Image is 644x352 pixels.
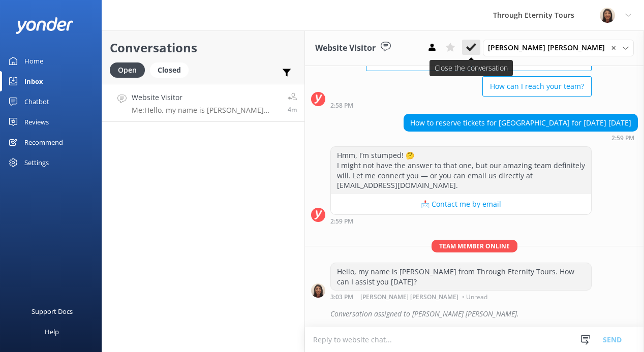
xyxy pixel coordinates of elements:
h3: Website Visitor [315,42,376,55]
h2: Conversations [110,38,297,57]
div: Assign User [483,40,634,56]
span: • Unread [462,294,487,300]
span: [PERSON_NAME] [PERSON_NAME] [360,294,458,300]
div: Hmm, I’m stumped! 🤔 I might not have the answer to that one, but our amazing team definitely will... [331,147,591,194]
span: Team member online [432,240,517,252]
div: Hello, my name is [PERSON_NAME] from Through Eternity Tours. How can I assist you [DATE]? [331,263,591,290]
div: Sep 04 2025 02:59pm (UTC +02:00) Europe/Amsterdam [330,217,592,225]
div: Reviews [24,112,49,132]
div: Sep 04 2025 02:59pm (UTC +02:00) Europe/Amsterdam [404,134,638,141]
div: Sep 04 2025 03:03pm (UTC +02:00) Europe/Amsterdam [330,293,592,300]
div: Open [110,62,145,78]
div: Home [24,51,43,71]
a: Website VisitorMe:Hello, my name is [PERSON_NAME] from Through Eternity Tours. How can I assist y... [102,84,304,122]
img: yonder-white-logo.png [15,17,74,34]
div: Closed [150,62,189,78]
h4: Website Visitor [132,92,280,103]
a: Closed [150,64,194,75]
p: Me: Hello, my name is [PERSON_NAME] from Through Eternity Tours. How can I assist you [DATE]? [132,106,280,115]
div: How to reserve tickets for [GEOGRAPHIC_DATA] for [DATE] [DATE] [404,114,637,132]
span: Sep 04 2025 03:03pm (UTC +02:00) Europe/Amsterdam [288,105,297,114]
span: ✕ [611,43,616,53]
div: Settings [24,152,49,173]
div: Inbox [24,71,43,91]
img: 725-1755267273.png [600,8,615,23]
div: Chatbot [24,91,49,112]
div: Conversation assigned to [PERSON_NAME] [PERSON_NAME]. [330,305,638,323]
strong: 2:58 PM [330,103,353,109]
div: Support Docs [32,301,73,322]
div: Help [45,322,59,342]
span: [PERSON_NAME] [PERSON_NAME] [488,42,611,53]
div: Recommend [24,132,63,152]
strong: 2:59 PM [330,218,353,225]
strong: 2:59 PM [611,135,634,141]
strong: 3:03 PM [330,294,353,300]
button: 📩 Contact me by email [331,194,591,214]
div: 2025-09-04T13:03:30.545 [311,305,638,323]
div: Sep 04 2025 02:58pm (UTC +02:00) Europe/Amsterdam [330,102,592,109]
button: How can I reach your team? [482,76,592,97]
a: Open [110,64,150,75]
